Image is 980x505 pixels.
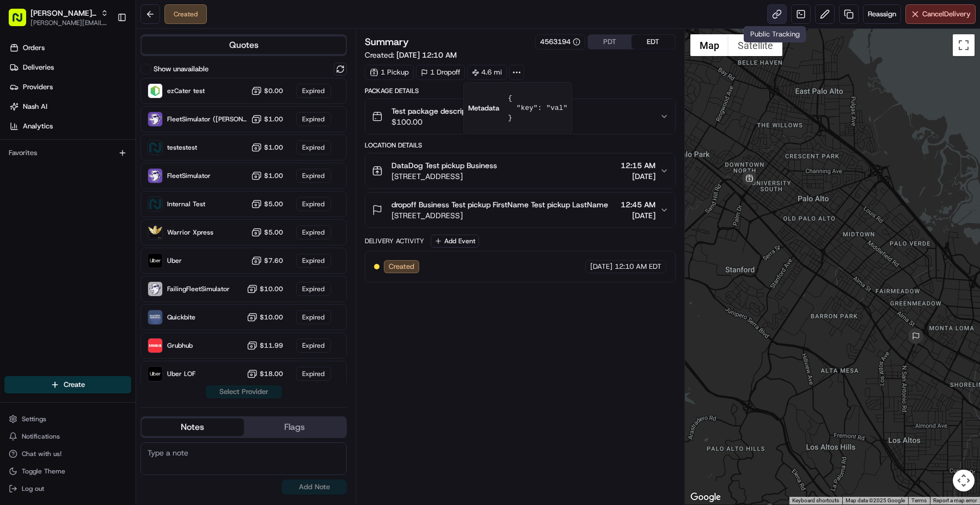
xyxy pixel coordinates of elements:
span: $1.00 [264,171,283,180]
a: Analytics [4,118,136,135]
div: Expired [296,338,331,353]
div: Package Details [365,87,676,95]
button: $11.99 [247,340,283,351]
button: Map camera controls [953,470,975,491]
div: Expired [296,140,331,155]
span: Uber LOF [167,369,195,378]
button: Quotes [142,36,346,54]
p: Welcome 👋 [11,44,198,61]
span: Map data ©2025 Google [846,497,905,503]
button: EDT [632,35,675,49]
button: Toggle fullscreen view [953,34,975,56]
img: Google [688,490,724,504]
button: Toggle Theme [4,464,131,479]
a: Orders [4,39,136,57]
button: [PERSON_NAME] Org[PERSON_NAME][EMAIL_ADDRESS][DOMAIN_NAME] [4,4,113,30]
span: Settings [22,415,46,423]
div: We're available if you need us! [37,115,138,124]
div: 1 Pickup [365,65,414,80]
div: Public Tracking [744,26,806,42]
div: Expired [296,367,331,381]
span: [STREET_ADDRESS] [391,210,608,221]
span: $10.00 [260,313,283,322]
button: Show satellite imagery [728,34,782,56]
img: Nash [11,11,33,33]
button: 4563194 [540,37,580,47]
a: Open this area in Google Maps (opens a new window) [688,490,724,504]
button: Create [4,376,131,393]
div: 4.6 mi [467,65,507,80]
span: $5.00 [264,228,283,237]
span: Internal Test [167,200,205,208]
button: Chat with us! [4,446,131,461]
button: $18.00 [247,368,283,379]
a: Terms (opens in new tab) [911,497,927,503]
button: Reassign [863,4,901,24]
button: Notifications [4,429,131,444]
button: [PERSON_NAME] Org [30,8,96,19]
img: Nash Test (Shipday) [148,84,162,98]
span: ezCater test [167,87,205,95]
img: FleetSimulator (Nash Org) [148,112,162,126]
button: Log out [4,481,131,496]
span: Log out [22,484,44,493]
div: Expired [296,112,331,126]
span: Nash AI [23,102,47,112]
button: Test package description$100.00 [365,99,675,134]
span: Orders [23,43,45,53]
div: Expired [296,197,331,211]
span: $1.00 [264,143,283,152]
span: dropoff Business Test pickup FirstName Test pickup LastName [391,199,608,210]
span: API Documentation [103,158,175,169]
img: Warrior Xpress [148,225,162,239]
span: DataDog Test pickup Business [391,160,497,171]
button: $5.00 [251,199,283,210]
button: Notes [142,418,244,436]
a: Providers [4,78,136,96]
button: $0.00 [251,85,283,96]
button: $1.00 [251,114,283,125]
span: $7.60 [264,256,283,265]
button: [PERSON_NAME][EMAIL_ADDRESS][DOMAIN_NAME] [30,19,108,27]
img: Grubhub [148,338,162,353]
span: Grubhub [167,341,193,350]
a: Powered byPylon [77,184,132,193]
span: Quickbite [167,313,195,322]
span: Pylon [108,184,132,193]
span: $18.00 [260,369,283,378]
span: Cancel Delivery [922,9,971,19]
img: Internal Fleet [148,140,162,155]
div: Expired [296,254,331,268]
input: Clear [28,70,180,82]
a: Nash AI [4,98,136,115]
span: Create [64,380,85,390]
pre: { "key": "val" } [508,94,567,123]
span: [STREET_ADDRESS] [391,171,497,182]
button: Show street map [690,34,728,56]
img: Quickbite [148,310,162,324]
span: Providers [23,82,53,92]
img: FleetSimulator [148,169,162,183]
span: 12:15 AM [621,160,656,171]
button: Settings [4,411,131,427]
button: Flags [244,418,346,436]
span: 12:45 AM [621,199,656,210]
div: Favorites [4,144,131,162]
div: Expired [296,225,331,239]
div: 📗 [11,159,20,168]
span: $0.00 [264,87,283,95]
label: Show unavailable [154,64,209,74]
div: Expired [296,310,331,324]
div: Expired [296,84,331,98]
span: Notifications [22,432,60,441]
img: 1736555255976-a54dd68f-1ca7-489b-9aae-adbdc363a1c4 [11,104,30,124]
span: Test package description [391,106,479,116]
button: PDT [588,35,632,49]
span: $5.00 [264,200,283,208]
span: Warrior Xpress [167,228,213,237]
span: [DATE] [590,262,612,272]
button: $1.00 [251,142,283,153]
div: 💻 [92,159,101,168]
